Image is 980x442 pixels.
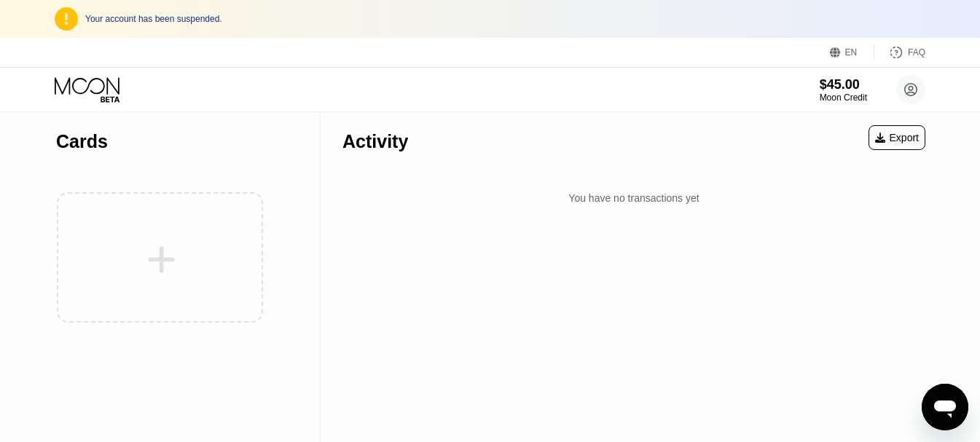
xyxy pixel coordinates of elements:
[820,77,867,92] div: $45.00
[820,77,867,103] div: $45.00Moon Credit
[342,131,408,152] div: Activity
[874,45,925,60] div: FAQ
[342,185,925,211] div: You have no transactions yet
[869,125,925,150] div: Export
[922,384,968,430] iframe: Button to launch messaging window, conversation in progress
[875,132,919,143] div: Export
[830,45,874,60] div: EN
[56,131,108,152] div: Cards
[845,47,858,58] div: EN
[820,92,867,103] div: Moon Credit
[908,47,925,58] div: FAQ
[85,14,925,24] div: Your account has been suspended.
